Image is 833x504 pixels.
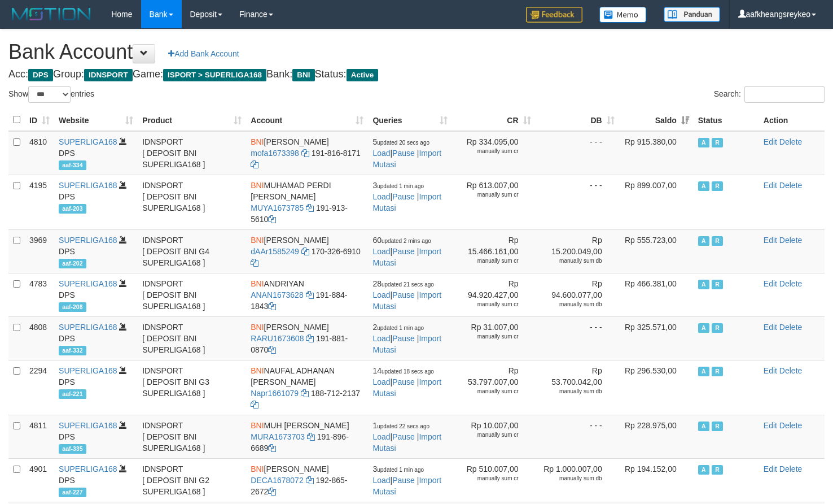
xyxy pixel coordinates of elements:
a: Delete [779,137,802,146]
span: Active [698,138,709,147]
a: Pause [392,432,415,441]
span: Active [698,465,709,475]
input: Search: [744,86,825,103]
h1: Bank Account [8,41,825,63]
span: Active [698,422,709,431]
a: RARU1673608 [251,334,304,343]
a: Copy DECA1678072 to clipboard [306,476,314,485]
td: Rp 94.920.427,00 [452,273,536,316]
a: Pause [392,476,415,485]
a: SUPERLIGA168 [59,366,117,375]
a: Load [372,290,390,299]
a: SUPERLIGA168 [59,236,117,245]
span: Running [712,422,723,431]
a: Import Mutasi [372,377,441,398]
span: BNI [251,366,264,375]
td: Rp 15.466.161,00 [452,229,536,273]
th: Website: activate to sort column ascending [54,109,138,131]
td: Rp 613.007,00 [452,175,536,229]
a: Add Bank Account [161,44,246,63]
span: BNI [251,137,264,146]
th: Product: activate to sort column ascending [138,109,246,131]
a: Import Mutasi [372,192,441,212]
span: Active [698,367,709,376]
a: Import Mutasi [372,432,441,453]
a: SUPERLIGA168 [59,464,117,473]
select: Showentries [28,86,71,103]
span: 3 [372,181,424,190]
span: 14 [372,366,433,375]
div: manually sum db [540,475,602,483]
a: Import Mutasi [372,247,441,267]
th: Saldo: activate to sort column ascending [619,109,694,131]
div: manually sum cr [457,333,519,341]
td: 4901 [25,458,54,502]
td: DPS [54,316,138,360]
a: Edit [764,279,777,288]
td: IDNSPORT [ DEPOSIT BNI G2 SUPERLIGA168 ] [138,458,246,502]
td: 4195 [25,175,54,229]
td: - - - [536,175,619,229]
a: Copy RARU1673608 to clipboard [306,334,314,343]
td: Rp 325.571,00 [619,316,694,360]
span: Running [712,181,723,191]
a: Delete [779,366,802,375]
a: Import Mutasi [372,290,441,311]
label: Show entries [8,86,94,103]
a: MURA1673703 [251,432,305,441]
a: Copy MUYA1673785 to clipboard [306,203,314,212]
td: DPS [54,229,138,273]
span: aaf-208 [59,302,86,312]
td: Rp 334.095,00 [452,131,536,175]
td: MUHAMAD PERDI [PERSON_NAME] 191-913-5610 [246,175,368,229]
span: updated 1 min ago [377,325,424,331]
span: updated 1 min ago [377,467,424,473]
span: | | [372,236,441,267]
span: updated 18 secs ago [382,368,434,375]
a: Pause [392,290,415,299]
td: Rp 510.007,00 [452,458,536,502]
a: Load [372,149,390,158]
span: Running [712,465,723,475]
a: Copy 1918966689 to clipboard [268,444,276,453]
td: DPS [54,360,138,415]
img: Feedback.jpg [526,7,582,23]
td: IDNSPORT [ DEPOSIT BNI SUPERLIGA168 ] [138,316,246,360]
a: Edit [764,181,777,190]
a: Copy 1919135610 to clipboard [268,215,276,224]
td: - - - [536,415,619,458]
div: manually sum db [540,301,602,309]
a: Pause [392,192,415,201]
img: MOTION_logo.png [8,6,94,23]
a: Load [372,476,390,485]
div: manually sum cr [457,431,519,439]
td: IDNSPORT [ DEPOSIT BNI G3 SUPERLIGA168 ] [138,360,246,415]
span: | | [372,464,441,496]
a: Import Mutasi [372,149,441,169]
td: DPS [54,458,138,502]
a: Copy 1928652672 to clipboard [268,487,276,496]
td: Rp 31.007,00 [452,316,536,360]
span: updated 22 secs ago [377,423,429,429]
th: Queries: activate to sort column ascending [368,109,451,131]
span: BNI [292,69,314,81]
span: Active [347,69,379,81]
td: IDNSPORT [ DEPOSIT BNI SUPERLIGA168 ] [138,175,246,229]
span: BNI [251,236,264,245]
a: Copy 1918810870 to clipboard [268,345,276,354]
span: DPS [28,69,53,81]
a: SUPERLIGA168 [59,137,117,146]
td: [PERSON_NAME] 192-865-2672 [246,458,368,502]
a: SUPERLIGA168 [59,279,117,288]
a: Load [372,377,390,386]
a: Edit [764,421,777,430]
th: ID: activate to sort column ascending [25,109,54,131]
td: Rp 915.380,00 [619,131,694,175]
span: Active [698,280,709,289]
span: BNI [251,464,264,473]
td: Rp 15.200.049,00 [536,229,619,273]
a: Delete [779,279,802,288]
td: Rp 10.007,00 [452,415,536,458]
span: Active [698,181,709,191]
td: 3969 [25,229,54,273]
